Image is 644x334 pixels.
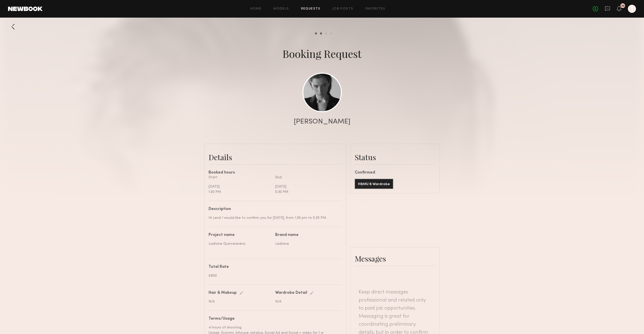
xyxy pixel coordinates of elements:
[275,175,338,180] div: End:
[209,175,271,180] div: Start:
[301,7,320,11] a: Requests
[355,254,435,264] div: Messages
[355,171,435,175] div: Confirmed
[365,7,385,11] a: Favorites
[275,189,338,195] div: 5:30 PM
[355,152,435,162] div: Status
[621,5,624,7] div: 30
[283,47,361,61] div: Booking Request
[628,5,636,13] a: T
[209,273,338,278] div: $800
[209,207,338,211] div: Description
[273,7,289,11] a: Models
[275,291,307,295] div: Wardrobe Detail
[209,291,237,295] div: Hair & Makeup
[275,299,338,304] div: N/A
[209,233,271,237] div: Project name
[250,7,262,11] a: Home
[333,7,353,11] a: Job Posts
[209,317,338,321] div: Terms/Usage
[209,184,271,189] div: [DATE]
[275,233,338,237] div: Brand name
[355,179,393,189] button: H&MU & Wardrobe
[209,299,271,304] div: N/A
[275,184,338,189] div: [DATE]
[209,171,342,175] div: Booked hours
[294,118,350,125] div: [PERSON_NAME]
[209,265,338,269] div: Total Rate
[275,241,338,246] div: Ladivine
[209,241,271,246] div: Ladivine Quinceanera
[209,152,342,162] div: Details
[209,215,338,221] div: Hi Lera! I would like to confirm you for [DATE], from 1:30 pm to 5:30 PM.
[209,189,271,195] div: 1:30 PM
